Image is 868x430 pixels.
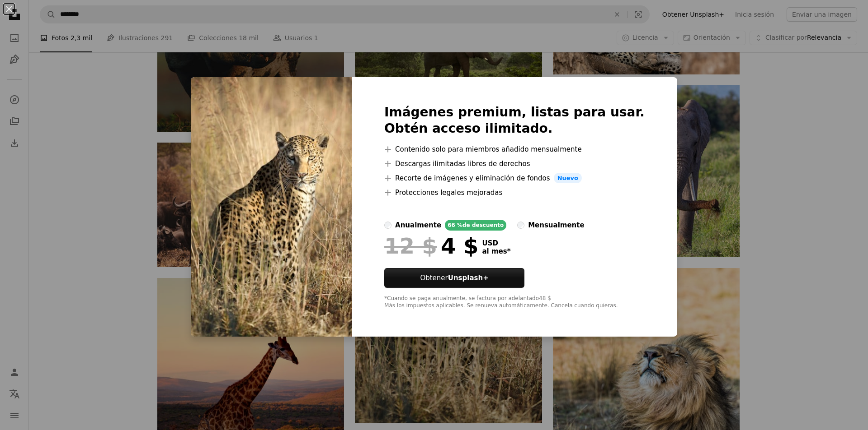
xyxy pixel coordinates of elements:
[384,144,645,155] li: Contenido solo para miembros añadido mensualmente
[384,158,645,169] li: Descargas ilimitadas libres de derechos
[384,173,645,184] li: Recorte de imágenes y eliminación de fondos
[384,104,645,137] h2: Imágenes premium, listas para usar. Obtén acceso ilimitado.
[384,187,645,198] li: Protecciones legales mejoradas
[554,173,582,184] span: Nuevo
[384,295,645,310] div: *Cuando se paga anualmente, se factura por adelantado 48 $ Más los impuestos aplicables. Se renue...
[395,220,441,231] div: anualmente
[384,234,478,258] div: 4 $
[482,247,510,255] span: al mes *
[482,239,510,247] span: USD
[384,222,392,229] input: anualmente66 %de descuento
[448,274,489,282] strong: Unsplash+
[528,220,584,231] div: mensualmente
[384,268,524,288] button: ObtenerUnsplash+
[384,234,437,258] span: 12 $
[191,77,352,337] img: premium_photo-1661838046468-755af8baa9d5
[445,220,506,231] div: 66 % de descuento
[517,222,524,229] input: mensualmente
